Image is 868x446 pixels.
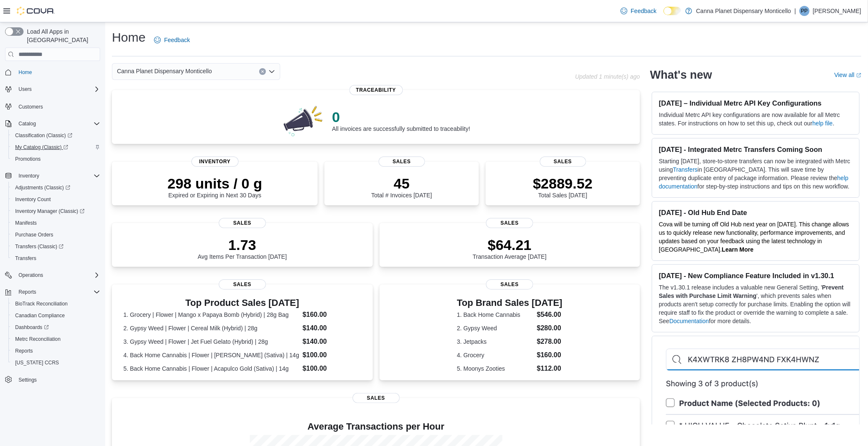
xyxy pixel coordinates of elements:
a: Dashboards [8,321,104,333]
span: Sales [353,393,400,403]
a: help file [812,120,833,127]
a: Adjustments (Classic) [12,183,74,193]
span: Canadian Compliance [12,311,100,321]
span: Canna Planet Dispensary Monticello [117,66,212,76]
span: BioTrack Reconciliation [15,300,68,307]
p: Starting [DATE], store-to-store transfers can now be integrated with Metrc using in [GEOGRAPHIC_D... [659,157,852,191]
button: Reports [2,286,104,298]
a: Transfers [12,253,40,263]
dt: 2. Gypsy Weed | Flower | Cereal Milk (Hybrid) | 28g [123,324,299,332]
a: help documentation [659,175,849,190]
span: Cova will be turning off Old Hub next year on [DATE]. This change allows us to quickly release ne... [659,221,849,253]
a: Transfers (Classic) [8,241,104,252]
a: Settings [15,375,40,385]
span: Adjustments (Classic) [15,184,70,191]
button: Home [2,66,104,78]
div: All invoices are successfully submitted to traceability! [332,109,470,132]
button: Inventory [15,171,42,181]
button: Transfers [8,252,104,264]
button: Settings [2,374,104,386]
span: Users [15,84,100,94]
div: Total # Invoices [DATE] [371,175,432,199]
p: 45 [371,175,432,192]
span: Metrc Reconciliation [15,336,61,342]
dt: 5. Moonys Zooties [457,364,534,373]
span: Users [19,86,32,93]
button: Clear input [259,68,266,75]
a: [US_STATE] CCRS [12,358,62,368]
dd: $546.00 [537,310,563,320]
span: Classification (Classic) [12,130,100,141]
span: Settings [19,377,37,383]
span: Sales [219,218,266,228]
div: Avg Items Per Transaction [DATE] [198,236,287,260]
a: Reports [12,346,36,356]
p: The v1.30.1 release includes a valuable new General Setting, ' ', which prevents sales when produ... [659,283,852,325]
a: Promotions [12,154,44,164]
dt: 4. Back Home Cannabis | Flower | [PERSON_NAME] (Sativa) | 14g [123,351,299,359]
span: Inventory Manager (Classic) [15,208,85,215]
button: Catalog [2,118,104,130]
a: Customers [15,102,46,112]
p: 298 units / 0 g [167,175,262,192]
button: Metrc Reconciliation [8,333,104,345]
img: Cova [17,7,55,15]
a: Classification (Classic) [12,130,76,141]
p: Individual Metrc API key configurations are now available for all Metrc states. For instructions ... [659,111,852,127]
span: Sales [219,279,266,289]
span: Reports [15,287,100,297]
span: Washington CCRS [12,358,100,368]
h2: What's new [650,68,712,82]
h3: [DATE] - Old Hub End Date [659,208,852,217]
span: Load All Apps in [GEOGRAPHIC_DATA] [24,27,100,44]
span: Home [15,67,100,77]
span: My Catalog (Classic) [15,144,68,151]
p: | [794,6,796,16]
span: Inventory Manager (Classic) [12,206,100,216]
span: Transfers (Classic) [12,242,100,252]
span: Promotions [15,156,41,162]
span: Promotions [12,154,100,164]
span: Dashboards [15,324,49,331]
button: Canadian Compliance [8,310,104,321]
p: $2889.52 [533,175,593,192]
dt: 1. Grocery | Flower | Mango x Papaya Bomb (Hybrid) | 28g Bag [123,311,299,319]
span: Purchase Orders [12,230,100,240]
span: Transfers [15,255,36,262]
p: Canna Planet Dispensary Monticello [696,6,791,16]
button: [US_STATE] CCRS [8,357,104,369]
span: Inventory Count [15,196,51,203]
dt: 3. Gypsy Weed | Flower | Jet Fuel Gelato (Hybrid) | 28g [123,337,299,346]
a: Adjustments (Classic) [8,182,104,194]
span: Canadian Compliance [15,312,65,319]
dt: 2. Gypsy Weed [457,324,534,332]
span: Transfers [12,253,100,263]
span: Settings [15,374,100,385]
div: Parth Patel [799,6,810,16]
button: Operations [2,269,104,281]
button: Inventory Count [8,194,104,205]
button: Inventory [2,170,104,182]
span: Operations [15,270,100,280]
span: Traceability [349,85,403,95]
dd: $140.00 [303,323,361,333]
button: BioTrack Reconciliation [8,298,104,310]
dd: $140.00 [303,337,361,347]
span: Sales [486,218,533,228]
a: BioTrack Reconciliation [12,299,71,309]
a: View allExternal link [834,72,861,78]
dd: $100.00 [303,350,361,360]
span: BioTrack Reconciliation [12,299,100,309]
input: Dark Mode [664,7,681,16]
a: Inventory Count [12,194,54,204]
a: Feedback [151,32,193,48]
button: Users [15,84,35,94]
button: Manifests [8,217,104,229]
nav: Complex example [5,63,100,408]
a: My Catalog (Classic) [8,141,104,153]
div: Total Sales [DATE] [533,175,593,199]
button: Purchase Orders [8,229,104,241]
img: 0 [281,104,325,137]
a: Inventory Manager (Classic) [12,206,88,216]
